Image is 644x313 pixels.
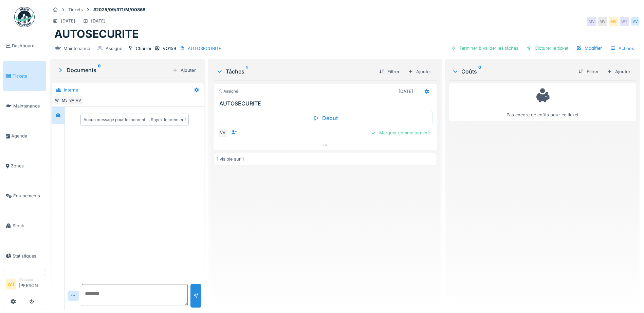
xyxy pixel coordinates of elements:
[576,67,602,76] div: Filtrer
[84,117,186,123] div: Aucun message pour le moment … Soyez le premier !
[170,66,199,75] div: Ajouter
[19,277,43,292] li: [PERSON_NAME]
[63,45,90,52] div: Maintenance
[246,67,247,76] sup: 1
[14,7,35,27] img: Badge_color-CXgf-gQk.svg
[19,277,43,282] div: Manager
[3,181,46,211] a: Équipements
[219,100,434,107] h3: AUTOSECURITE
[12,43,43,49] span: Dashboard
[11,163,43,169] span: Zones
[604,67,633,76] div: Ajouter
[136,45,151,52] div: Charroi
[609,17,618,26] div: MV
[217,156,244,162] div: 1 visible sur 1
[163,45,176,52] div: VO159
[598,17,607,26] div: MV
[3,61,46,91] a: Tickets
[3,121,46,151] a: Agenda
[6,277,43,293] a: WT Manager[PERSON_NAME]
[68,6,83,13] div: Tickets
[587,17,596,26] div: MV
[3,151,46,181] a: Zones
[452,67,573,76] div: Coûts
[607,44,637,53] div: Actions
[74,96,83,105] div: VV
[524,44,571,53] div: Clôturer le ticket
[3,31,46,61] a: Dashboard
[218,88,238,94] div: Assigné
[13,103,43,109] span: Maintenance
[13,73,43,79] span: Tickets
[3,241,46,271] a: Statistiques
[188,45,221,52] div: AUTOSECURITE
[91,18,106,24] div: [DATE]
[91,6,148,13] strong: #2025/09/371/M/00868
[54,28,139,40] h1: AUTOSECURITE
[620,17,629,26] div: WT
[454,86,631,118] div: Pas encore de coûts pour ce ticket
[6,279,16,290] li: WT
[98,66,101,74] sup: 0
[630,17,640,26] div: VV
[399,88,413,95] div: [DATE]
[61,18,75,24] div: [DATE]
[13,223,43,229] span: Stock
[218,128,227,137] div: VV
[3,91,46,121] a: Maintenance
[216,67,374,76] div: Tâches
[53,96,63,105] div: WT
[64,87,78,93] div: Interne
[57,66,170,74] div: Documents
[478,67,481,76] sup: 0
[13,253,43,259] span: Statistiques
[218,111,433,125] div: Début
[368,128,433,137] div: Marquer comme terminé
[67,96,76,105] div: SA
[574,44,605,53] div: Modifier
[11,133,43,139] span: Agenda
[3,211,46,241] a: Stock
[405,67,434,77] div: Ajouter
[60,96,70,105] div: MV
[106,45,122,52] div: Assigné
[13,193,43,199] span: Équipements
[448,44,521,53] div: Terminer & valider les tâches
[376,67,402,76] div: Filtrer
